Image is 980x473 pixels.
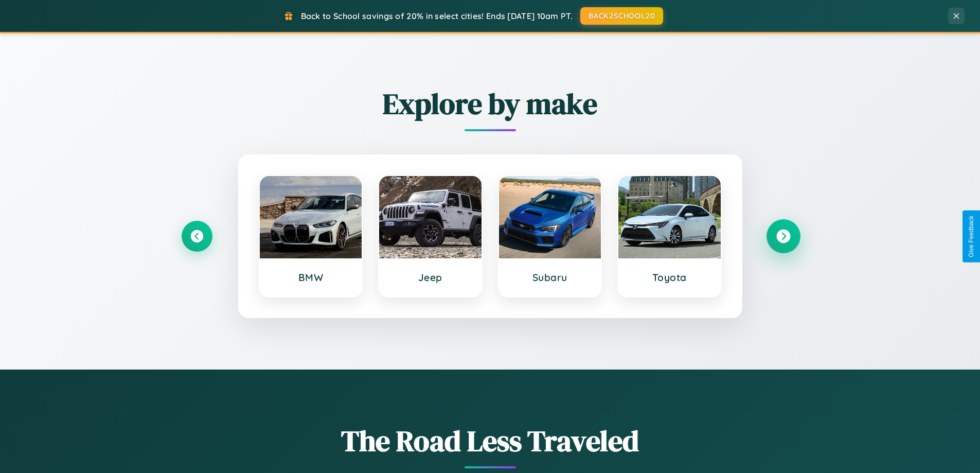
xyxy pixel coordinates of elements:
[580,7,663,25] button: BACK2SCHOOL20
[270,271,352,284] h3: BMW
[182,421,799,461] h1: The Road Less Traveled
[509,271,591,284] h3: Subaru
[629,271,710,284] h3: Toyota
[389,271,471,284] h3: Jeep
[182,84,799,124] h2: Explore by make
[301,11,573,21] span: Back to School savings of 20% in select cities! Ends [DATE] 10am PT.
[968,216,975,257] div: Give Feedback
